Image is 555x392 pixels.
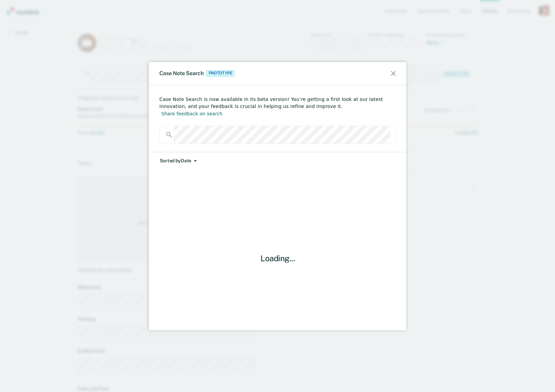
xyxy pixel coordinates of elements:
button: Share feedback on search [159,110,224,118]
span: Prototype [206,70,235,77]
div: Case Note Search [159,70,236,77]
div: Loading... [227,254,328,263]
div: Case Note Search is now available in its beta version! You’re getting a first look at our latest ... [159,96,396,118]
button: Sorted byDate [159,152,197,169]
